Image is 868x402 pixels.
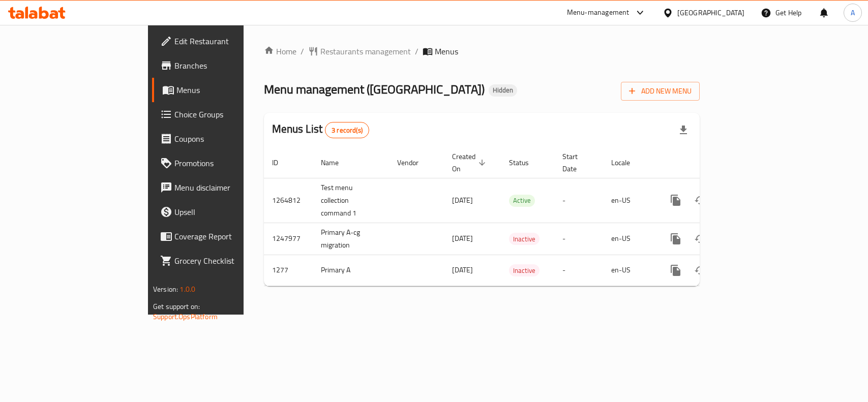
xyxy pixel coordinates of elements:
div: Total records count [325,122,369,138]
a: Menus [152,78,293,102]
td: - [554,178,603,223]
th: Actions [655,147,769,178]
a: Edit Restaurant [152,29,293,53]
nav: breadcrumb [264,45,700,57]
span: Menu management ( [GEOGRAPHIC_DATA] ) [264,78,485,101]
a: Branches [152,53,293,78]
button: more [664,188,688,212]
span: Menu disclaimer [174,181,285,194]
td: - [554,255,603,286]
a: Upsell [152,200,293,224]
span: Inactive [509,265,540,276]
button: more [664,227,688,251]
span: Add New Menu [629,85,692,98]
td: Primary A [313,255,389,286]
a: Support.OpsPlatform [153,310,218,323]
span: Inactive [509,233,540,245]
span: Promotions [174,157,285,169]
a: Coupons [152,127,293,151]
span: Choice Groups [174,108,285,120]
span: Restaurants management [320,45,411,57]
button: Change Status [688,227,712,251]
button: more [664,258,688,283]
span: [DATE] [452,232,473,245]
span: Coverage Report [174,230,285,242]
span: A [851,7,855,18]
span: Upsell [174,206,285,218]
div: Export file [671,118,696,142]
span: Menus [176,84,285,96]
button: Change Status [688,258,712,283]
span: Status [509,157,542,169]
a: Coverage Report [152,224,293,249]
td: - [554,223,603,255]
a: Choice Groups [152,102,293,127]
span: Locale [611,157,643,169]
span: Vendor [397,157,432,169]
span: Branches [174,59,285,72]
span: Hidden [489,86,517,95]
div: Active [509,195,535,207]
span: Created On [452,150,489,175]
a: Grocery Checklist [152,249,293,273]
span: Start Date [562,150,591,175]
table: enhanced table [264,147,769,286]
td: en-US [603,178,655,223]
span: [DATE] [452,263,473,276]
td: en-US [603,255,655,286]
a: Promotions [152,151,293,175]
span: Menus [435,45,458,57]
span: Edit Restaurant [174,35,285,47]
span: Coupons [174,133,285,145]
span: Name [321,157,352,169]
span: [DATE] [452,194,473,207]
td: Test menu collection command 1 [313,178,389,223]
button: Change Status [688,188,712,212]
li: / [301,45,304,57]
span: 1.0.0 [179,283,195,296]
span: Version: [153,283,178,296]
div: Inactive [509,264,540,276]
span: Get support on: [153,300,200,313]
td: Primary A-cg migration [313,223,389,255]
td: en-US [603,223,655,255]
a: Restaurants management [308,45,411,57]
li: / [415,45,418,57]
span: 3 record(s) [325,126,369,135]
div: [GEOGRAPHIC_DATA] [677,7,744,18]
span: Grocery Checklist [174,255,285,267]
a: Menu disclaimer [152,175,293,200]
div: Hidden [489,84,517,97]
span: ID [272,157,291,169]
span: Active [509,195,535,206]
h2: Menus List [272,121,369,138]
button: Add New Menu [621,82,700,101]
div: Menu-management [567,7,630,19]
